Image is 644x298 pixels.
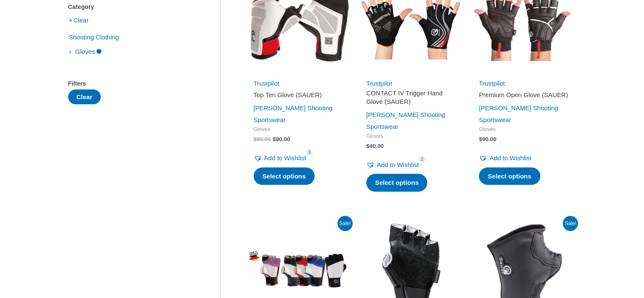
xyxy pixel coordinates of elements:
a: [PERSON_NAME] Shooting Sportswear [366,111,445,130]
span: $ [273,136,276,142]
a: Add to Wishlist [366,159,419,171]
a: Select options for “Top Ten Glove (SAUER)” [254,167,315,185]
a: Add to Wishlist [479,152,531,164]
h2: CONTACT IV Trigger Hand Glove (SAUER) [366,89,455,106]
span: Gloves [366,133,455,140]
span: Sale! [563,216,578,231]
a: [PERSON_NAME] Shooting Sportswear [479,104,558,123]
h2: Top Ten Glove (SAUER) [254,91,343,99]
span: Gloves [75,45,96,59]
a: Shooting Clothing [68,33,120,40]
button: Clear [68,89,101,104]
bdi: 40.00 [366,143,384,149]
h2: Premium Open Glove (SAUER) [479,91,568,99]
span: $ [479,136,482,142]
a: Select options for “Premium Open Glove (SAUER)” [479,167,540,185]
span: Gloves [254,126,343,133]
a: CONTACT IV Trigger Hand Glove (SAUER) [366,89,455,109]
span: Gloves [479,126,568,133]
span: Sale! [337,216,353,231]
a: Top Ten Glove (SAUER) [254,91,343,102]
span: Add to Wishlist [264,154,306,162]
span: 2 [419,156,426,162]
bdi: 90.00 [479,136,496,142]
a: Trustpilot [479,80,505,87]
span: $ [366,143,370,149]
a: [PERSON_NAME] Shooting Sportswear [254,104,333,123]
span: Add to Wishlist [377,161,419,168]
a: Add to Wishlist [254,152,306,164]
a: Premium Open Glove (SAUER) [479,91,568,102]
a: Clear [73,17,88,24]
span: Shooting Clothing [68,30,120,45]
div: Filters [68,78,195,90]
a: Gloves [75,47,103,55]
span: $ [254,136,257,142]
bdi: 90.00 [273,136,290,142]
a: Select options for “CONTACT IV Trigger Hand Glove (SAUER)” [366,174,428,192]
span: 3 [306,149,313,156]
bdi: 93.00 [254,136,271,142]
span: Add to Wishlist [489,154,531,162]
div: Category [68,1,195,13]
a: Trustpilot [254,80,279,87]
a: Trustpilot [366,80,392,87]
